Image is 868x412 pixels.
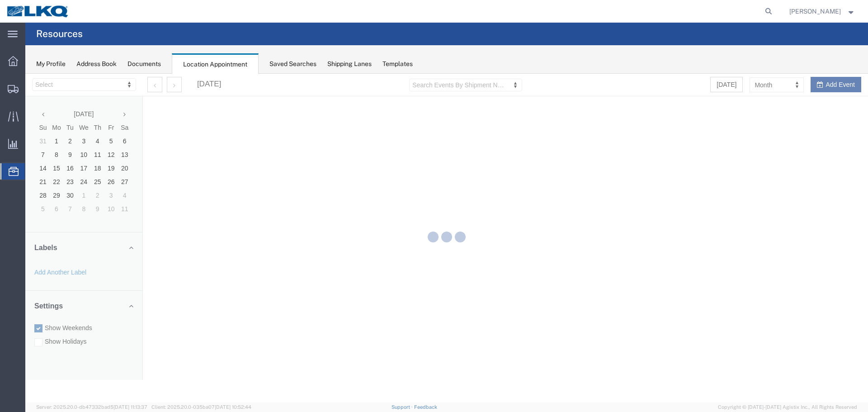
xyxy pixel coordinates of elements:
[172,53,259,74] div: Location Appointment
[113,404,147,410] span: [DATE] 11:13:37
[327,59,372,69] div: Shipping Lanes
[392,404,414,410] a: Support
[269,59,316,69] div: Saved Searches
[76,59,117,69] div: Address Book
[151,404,251,410] span: Client: 2025.20.0-035ba07
[789,6,856,17] button: [PERSON_NAME]
[414,404,437,410] a: Feedback
[36,404,147,410] span: Server: 2025.20.0-db47332bad5
[127,59,161,69] div: Documents
[789,6,841,16] span: William Haney
[382,59,413,69] div: Templates
[215,404,251,410] span: [DATE] 10:52:44
[6,5,70,18] img: logo
[36,23,83,45] h4: Resources
[718,403,857,411] span: Copyright © [DATE]-[DATE] Agistix Inc., All Rights Reserved
[36,59,66,69] div: My Profile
